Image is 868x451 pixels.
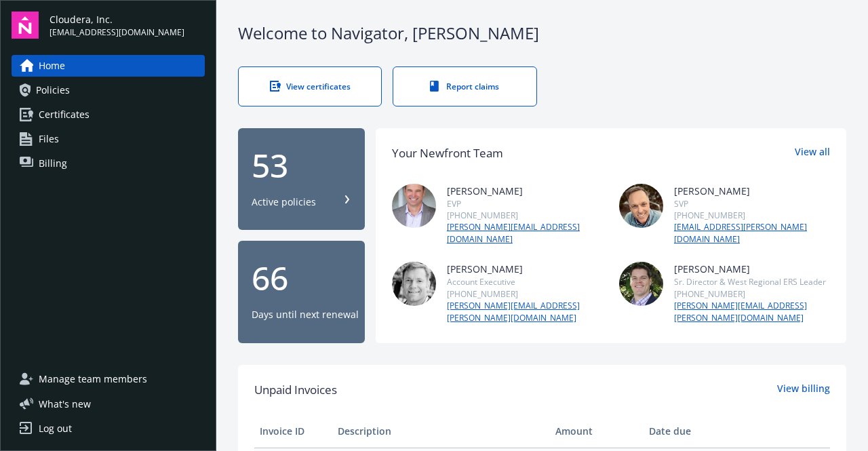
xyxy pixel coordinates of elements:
[674,210,830,221] div: [PHONE_NUMBER]
[447,210,603,221] div: [PHONE_NUMBER]
[252,195,316,209] div: Active policies
[619,262,663,306] img: photo
[447,288,603,300] div: [PHONE_NUMBER]
[12,79,205,101] a: Policies
[39,128,59,150] span: Files
[447,262,603,276] div: [PERSON_NAME]
[238,241,365,343] button: 66Days until next renewal
[447,184,603,198] div: [PERSON_NAME]
[392,262,436,306] img: photo
[12,104,205,125] a: Certificates
[266,81,354,92] div: View certificates
[39,397,91,411] span: What ' s new
[254,415,332,448] th: Invoice ID
[252,308,359,321] div: Days until next renewal
[674,276,830,288] div: Sr. Director & West Regional ERS Leader
[644,415,722,448] th: Date due
[50,12,184,26] span: Cloudera, Inc.
[39,418,72,439] div: Log out
[39,368,147,390] span: Manage team members
[39,55,65,77] span: Home
[238,128,365,231] button: 53Active policies
[619,184,663,228] img: photo
[674,262,830,276] div: [PERSON_NAME]
[12,397,113,411] button: What's new
[12,128,205,150] a: Files
[447,276,603,288] div: Account Executive
[12,153,205,174] a: Billing
[447,221,603,246] a: [PERSON_NAME][EMAIL_ADDRESS][DOMAIN_NAME]
[36,79,70,101] span: Policies
[39,104,90,125] span: Certificates
[252,262,351,294] div: 66
[447,198,603,210] div: EVP
[238,22,846,45] div: Welcome to Navigator , [PERSON_NAME]
[332,415,550,448] th: Description
[674,221,830,246] a: [EMAIL_ADDRESS][PERSON_NAME][DOMAIN_NAME]
[392,144,503,162] div: Your Newfront Team
[550,415,644,448] th: Amount
[777,381,830,399] a: View billing
[674,184,830,198] div: [PERSON_NAME]
[39,153,67,174] span: Billing
[674,288,830,300] div: [PHONE_NUMBER]
[392,184,436,228] img: photo
[795,144,830,162] a: View all
[393,66,536,106] a: Report claims
[50,26,184,39] span: [EMAIL_ADDRESS][DOMAIN_NAME]
[447,300,603,324] a: [PERSON_NAME][EMAIL_ADDRESS][PERSON_NAME][DOMAIN_NAME]
[674,300,830,324] a: [PERSON_NAME][EMAIL_ADDRESS][PERSON_NAME][DOMAIN_NAME]
[238,66,382,106] a: View certificates
[420,81,509,92] div: Report claims
[254,381,337,399] span: Unpaid Invoices
[674,198,830,210] div: SVP
[12,12,39,39] img: navigator-logo.svg
[12,55,205,77] a: Home
[12,368,205,390] a: Manage team members
[50,12,205,39] button: Cloudera, Inc.[EMAIL_ADDRESS][DOMAIN_NAME]
[252,149,351,182] div: 53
